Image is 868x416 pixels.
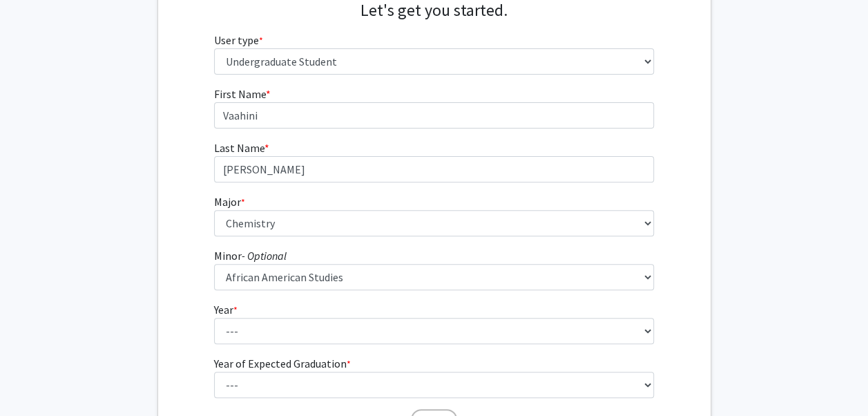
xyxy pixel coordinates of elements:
[242,249,287,263] i: - Optional
[214,1,654,21] h4: Let's get you started.
[214,87,266,101] span: First Name
[214,32,263,48] label: User type
[10,354,59,406] iframe: Chat
[214,141,264,155] span: Last Name
[214,193,245,210] label: Major
[214,355,351,372] label: Year of Expected Graduation
[214,301,238,318] label: Year
[214,247,287,264] label: Minor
